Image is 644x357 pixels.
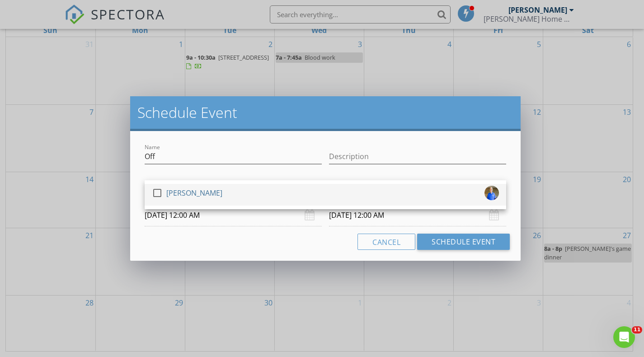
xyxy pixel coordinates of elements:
iframe: Intercom live chat [613,326,635,348]
input: Select date [329,204,506,226]
div: [PERSON_NAME] [166,186,222,200]
button: Cancel [357,234,415,250]
input: Select date [145,204,322,226]
button: Schedule Event [417,234,510,250]
img: dsc_0150.jpg [484,186,499,200]
h2: Schedule Event [137,103,513,122]
span: 11 [632,326,642,334]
